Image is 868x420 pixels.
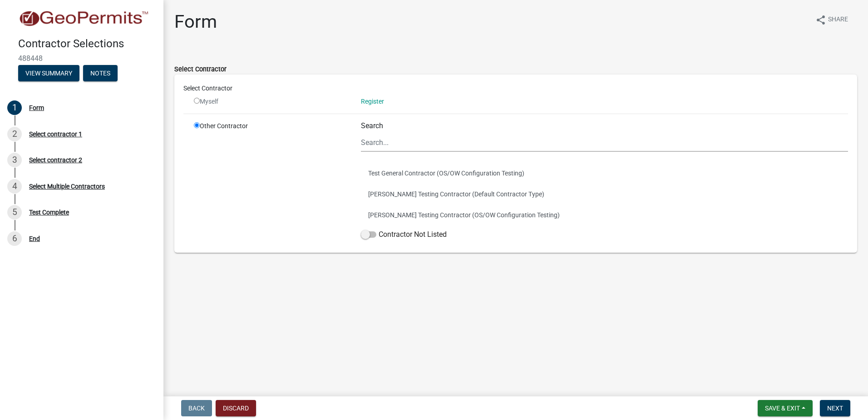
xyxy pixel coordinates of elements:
[18,54,145,63] span: 488448
[828,15,848,25] span: Share
[361,98,384,105] wm-modal-confirm: Register Contractor
[29,157,82,163] div: Select contractor 2
[83,65,118,81] button: Notes
[174,66,227,73] label: Select Contractor
[18,10,149,28] img: Schneider Testing
[765,405,800,412] span: Save & Exit
[188,405,205,412] span: Back
[18,37,156,50] h4: Contractor Selections
[361,205,848,225] button: [PERSON_NAME] Testing Contractor (OS/OW Configuration Testing)
[18,70,79,77] wm-modal-confirm: Summary
[361,184,848,205] button: [PERSON_NAME] Testing Contractor (Default Contractor Type)
[758,400,813,416] button: Save & Exit
[808,11,855,29] button: shareShare
[181,400,212,416] button: Back
[216,400,256,416] button: Discard
[29,209,69,215] div: Test Complete
[820,400,850,416] button: Next
[827,405,843,412] span: Next
[361,98,384,105] a: Register
[361,229,447,240] label: Contractor Not Listed
[815,15,826,25] i: share
[361,163,848,184] button: Test General Contractor (OS/OW Configuration Testing)
[361,133,848,152] input: Search...
[29,183,105,190] div: Select Multiple Contractors
[7,127,22,141] div: 2
[361,122,383,130] label: Search
[7,205,22,220] div: 5
[7,153,22,167] div: 3
[194,97,347,106] div: Myself
[177,84,855,93] div: Select Contractor
[7,179,22,194] div: 4
[83,70,118,77] wm-modal-confirm: Notes
[29,235,40,242] div: End
[7,231,22,246] div: 6
[18,65,79,81] button: View Summary
[187,121,354,244] div: Other Contractor
[7,100,22,115] div: 1
[174,11,217,33] h1: Form
[29,105,44,111] div: Form
[29,131,82,137] div: Select contractor 1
